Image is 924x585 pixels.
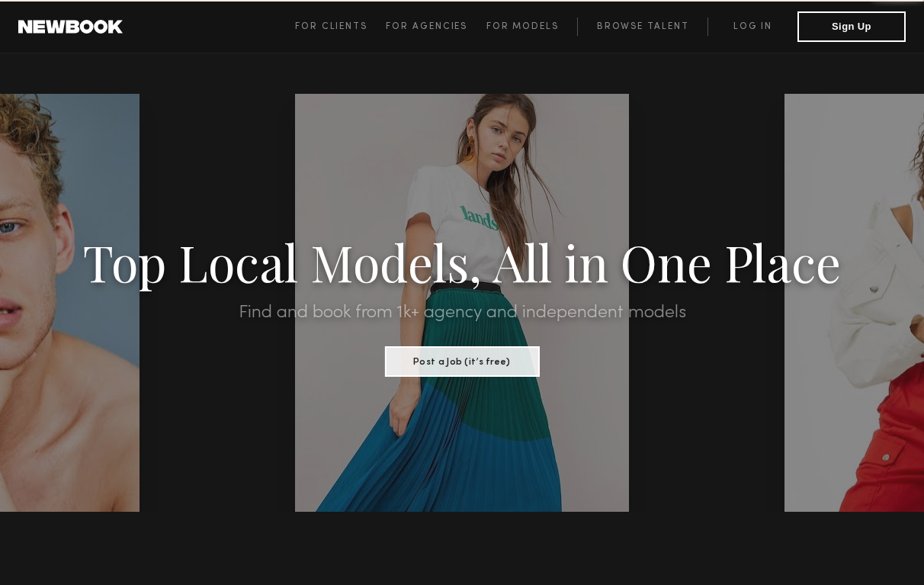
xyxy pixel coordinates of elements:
[707,18,797,36] a: Log in
[486,18,578,36] a: For Models
[386,22,467,31] span: For Agencies
[486,22,559,31] span: For Models
[69,304,855,322] h2: Find and book from 1k+ agency and independent models
[797,11,906,42] button: Sign Up
[577,18,707,36] a: Browse Talent
[69,238,855,285] h1: Top Local Models, All in One Place
[385,352,540,368] a: Post a Job (it’s free)
[385,346,540,377] button: Post a Job (it’s free)
[295,22,367,31] span: For Clients
[386,18,486,36] a: For Agencies
[295,18,386,36] a: For Clients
